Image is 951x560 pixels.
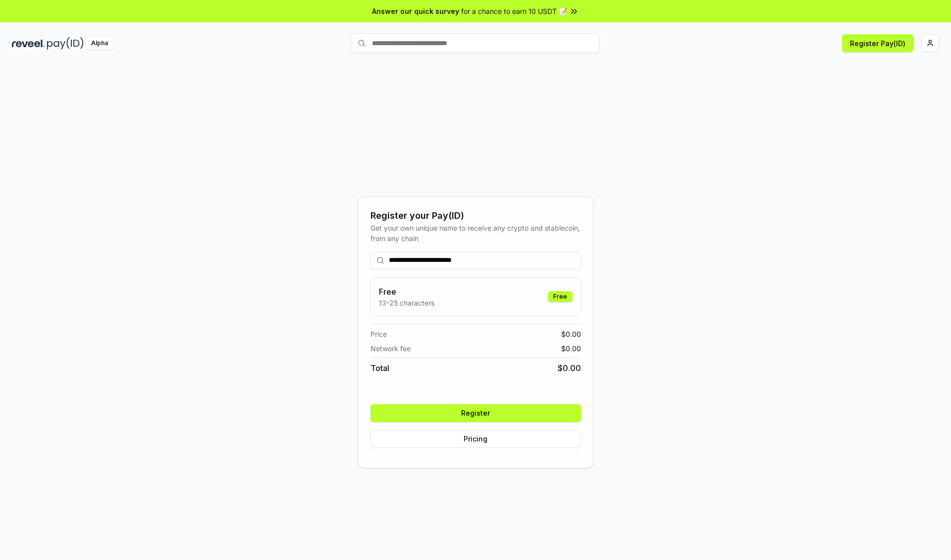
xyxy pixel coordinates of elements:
[561,329,581,339] span: $ 0.00
[86,37,113,50] div: Alpha
[370,329,387,339] span: Price
[370,404,581,422] button: Register
[379,286,434,298] h3: Free
[561,343,581,354] span: $ 0.00
[842,34,913,52] button: Register Pay(ID)
[12,37,45,50] img: reveel_dark
[379,298,434,308] p: 13-25 characters
[461,6,567,16] span: for a chance to earn 10 USDT 📝
[370,343,411,354] span: Network fee
[370,223,581,244] div: Get your own unique name to receive any crypto and stablecoin, from any chain
[558,362,581,374] span: $ 0.00
[372,6,459,16] span: Answer our quick survey
[370,430,581,448] button: Pricing
[47,37,84,50] img: pay_id
[370,209,581,223] div: Register your Pay(ID)
[548,291,573,302] div: Free
[370,362,389,374] span: Total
